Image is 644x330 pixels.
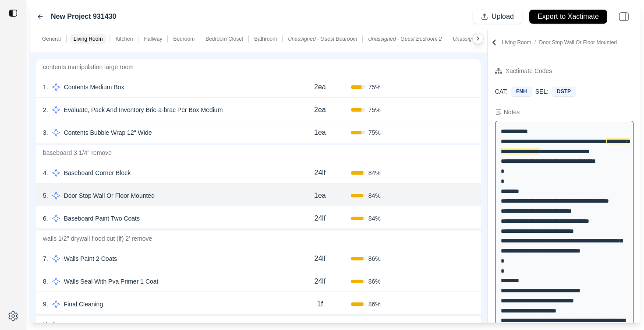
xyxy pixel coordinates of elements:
p: Bathroom [254,35,277,42]
img: toggle sidebar [9,9,18,18]
span: / [531,39,539,46]
p: SEL: [535,87,548,96]
p: walls 1/2'' drywall flood cut (lf) 2' remove [36,231,481,246]
p: Unassigned - Guest Bathroom [453,35,523,42]
p: 9 . [43,300,48,309]
span: Door Stop Wall Or Floor Mounted [539,39,617,46]
p: Unassigned - Guest Bedroom [288,35,357,42]
span: 84 % [368,169,381,177]
p: Final Cleaning [60,298,107,310]
p: Bedroom [173,35,195,42]
p: Door Stop Wall Or Floor Mounted [60,190,158,202]
p: 3 . [43,128,48,137]
p: 6 . [43,214,48,223]
div: DSTP [552,87,576,96]
p: Baseboard Corner Block [60,167,134,179]
div: Xactimate Codes [506,66,552,76]
button: Upload [473,10,522,24]
p: Unassigned - Guest Bedroom 2 [368,35,442,42]
p: Walls Seal With Pva Primer 1 Coat [60,275,162,288]
p: Living Room [502,39,617,46]
p: Baseboard Paint Two Coats [60,212,143,225]
p: 24lf [315,168,326,178]
p: 4 . [43,169,48,177]
p: contents manipulation large room [36,59,481,75]
p: 7 . [43,254,48,263]
div: FNH [511,87,532,96]
label: New Project 931430 [51,11,116,22]
span: 75 % [368,128,381,137]
div: Notes [504,108,520,116]
p: 2ea [314,82,326,92]
p: 24lf [315,276,326,287]
p: Contents Bubble Wrap 12" Wide [60,126,156,139]
p: 1 . [43,83,48,91]
p: Upload [492,12,514,22]
p: 1ea [314,127,326,138]
p: 5 . [43,191,48,200]
p: Contents Medium Box [60,81,128,93]
p: Hallway [144,35,162,42]
p: 1ea [314,190,326,201]
img: right-panel.svg [614,7,633,26]
button: Export to Xactimate [529,10,607,24]
p: Living Room [74,35,103,42]
span: 86 % [368,300,381,309]
p: CAT: [495,87,508,96]
p: baseboard 3 1/4'' remove [36,145,481,161]
p: 24lf [315,253,326,264]
p: Export to Xactimate [538,12,599,22]
p: 2 . [43,105,48,114]
span: 75 % [368,105,381,114]
p: Kitchen [115,35,133,42]
p: General [42,35,61,42]
span: 84 % [368,191,381,200]
span: 86 % [368,254,381,263]
span: 75 % [368,83,381,91]
p: 2ea [314,105,326,115]
p: Walls Paint 2 Coats [60,253,121,265]
p: 8 . [43,277,48,286]
p: Bedroom Closet [205,35,243,42]
span: 84 % [368,214,381,223]
span: 86 % [368,277,381,286]
p: 24lf [315,213,326,224]
p: Evaluate, Pack And Inventory Bric-a-brac Per Box Medium [60,104,226,116]
p: 1f [317,299,323,309]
